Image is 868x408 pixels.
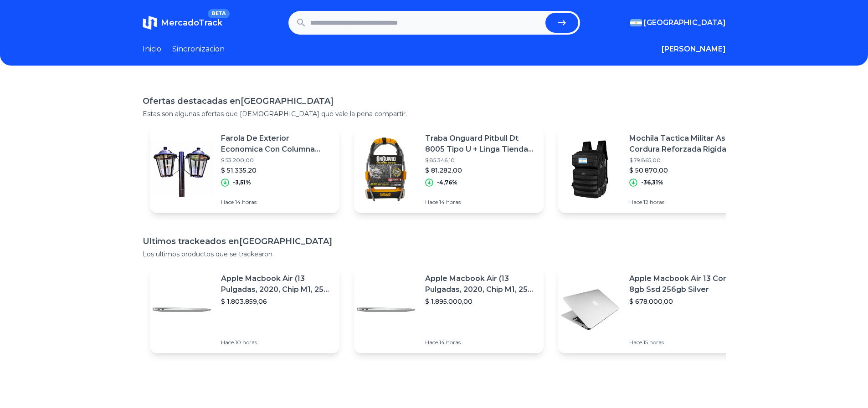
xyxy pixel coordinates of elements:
p: $ 1.803.859,06 [221,297,332,306]
p: Traba Onguard Pitbull Dt 8005 Tipo U + Linga Tienda Bike [425,133,536,155]
a: Inicio [143,44,161,55]
a: Featured imageTraba Onguard Pitbull Dt 8005 Tipo U + Linga Tienda Bike$ 85.346,10$ 81.282,00-4,76... [354,126,544,213]
p: $ 51.335,20 [221,166,332,175]
p: Hace 12 horas [629,199,740,206]
a: Featured imageApple Macbook Air (13 Pulgadas, 2020, Chip M1, 256 Gb De Ssd, 8 Gb De Ram) - Plata$... [354,266,544,353]
button: [PERSON_NAME] [662,44,726,55]
p: -36,31% [641,179,663,186]
img: Featured image [354,278,418,342]
a: Featured imageFarola De Exterior Economica Con Columna 2,3mts 1032 Fabrica$ 53.200,00$ 51.335,20-... [150,126,339,213]
a: MercadoTrackBETA [143,15,222,30]
p: $ 53.200,00 [221,157,332,164]
a: Sincronizacion [172,44,225,55]
p: Hace 14 horas [425,199,536,206]
img: Featured image [558,278,622,342]
button: [GEOGRAPHIC_DATA] [630,17,726,28]
p: $ 50.870,00 [629,166,740,175]
img: Featured image [354,138,418,201]
p: Farola De Exterior Economica Con Columna 2,3mts 1032 Fabrica [221,133,332,155]
p: Hace 10 horas [221,339,332,346]
p: Hace 14 horas [221,199,332,206]
p: $ 1.895.000,00 [425,297,536,306]
p: Hace 14 horas [425,339,536,346]
img: Featured image [150,138,214,201]
p: Hace 15 horas [629,339,740,346]
p: Apple Macbook Air (13 Pulgadas, 2020, Chip M1, 256 Gb De Ssd, 8 Gb De Ram) - Plata [425,273,536,295]
p: Apple Macbook Air 13 Core I5 8gb Ssd 256gb Silver [629,273,740,295]
p: Apple Macbook Air (13 Pulgadas, 2020, Chip M1, 256 Gb De Ssd, 8 Gb De Ram) - Plata [221,273,332,295]
p: $ 81.282,00 [425,166,536,175]
img: Argentina [630,19,642,26]
img: MercadoTrack [143,15,157,30]
span: MercadoTrack [161,18,222,28]
p: -4,76% [437,179,457,186]
a: Featured imageMochila Tactica Militar Asalto Cordura Reforzada Rigida$ 79.865,00$ 50.870,00-36,31... [558,126,748,213]
p: Mochila Tactica Militar Asalto Cordura Reforzada Rigida [629,133,740,155]
p: $ 85.346,10 [425,157,536,164]
span: BETA [208,9,229,18]
p: $ 678.000,00 [629,297,740,306]
img: Featured image [150,278,214,342]
h1: Ultimos trackeados en [GEOGRAPHIC_DATA] [143,235,726,248]
img: Featured image [558,138,622,201]
a: Featured imageApple Macbook Air (13 Pulgadas, 2020, Chip M1, 256 Gb De Ssd, 8 Gb De Ram) - Plata$... [150,266,339,353]
p: $ 79.865,00 [629,157,740,164]
p: -3,51% [233,179,251,186]
p: Estas son algunas ofertas que [DEMOGRAPHIC_DATA] que vale la pena compartir. [143,109,726,118]
p: Los ultimos productos que se trackearon. [143,250,726,259]
span: [GEOGRAPHIC_DATA] [644,17,726,28]
h1: Ofertas destacadas en [GEOGRAPHIC_DATA] [143,95,726,107]
a: Featured imageApple Macbook Air 13 Core I5 8gb Ssd 256gb Silver$ 678.000,00Hace 15 horas [558,266,748,353]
